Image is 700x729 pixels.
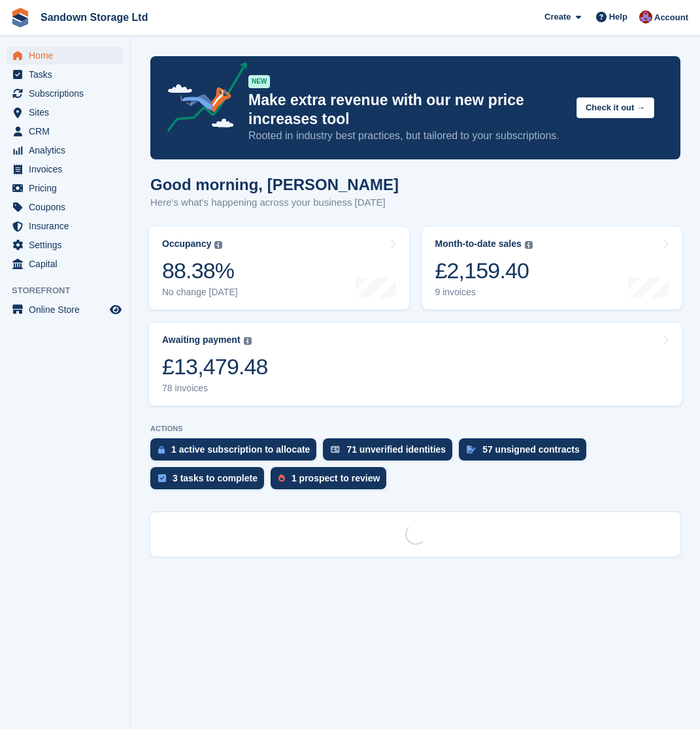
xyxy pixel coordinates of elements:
[156,62,248,137] img: price-adjustments-announcement-icon-8257ccfd72463d97f412b2fc003d46551f7dbcb40ab6d574587a9cd5c0d94...
[422,227,682,310] a: Month-to-date sales £2,159.40 9 invoices
[7,236,124,254] a: menu
[323,438,459,467] a: 71 unverified identities
[150,438,323,467] a: 1 active subscription to allocate
[150,195,399,210] p: Here's what's happening across your business [DATE]
[10,8,30,27] img: stora-icon-8386f47178a22dfd0bd8f6a31ec36ba5ce8667c1dd55bd0f319d3a0aa187defe.svg
[7,179,124,197] a: menu
[150,176,399,193] h1: Good morning, [PERSON_NAME]
[29,255,107,273] span: Capital
[7,122,124,140] a: menu
[7,84,124,103] a: menu
[7,198,124,216] a: menu
[576,97,654,119] button: Check it out →
[435,238,522,250] div: Month-to-date sales
[29,46,107,65] span: Home
[331,445,340,453] img: verify_identity-adf6edd0f0f0b5bbfe63781bf79b02c33cf7c696d77639b501bdc392416b5a36.svg
[435,257,533,284] div: £2,159.40
[29,65,107,84] span: Tasks
[29,300,107,319] span: Online Store
[29,141,107,159] span: Analytics
[544,10,571,24] span: Create
[435,287,533,298] div: 9 invoices
[171,444,310,455] div: 1 active subscription to allocate
[29,160,107,178] span: Invoices
[29,217,107,235] span: Insurance
[29,179,107,197] span: Pricing
[525,241,533,249] img: icon-info-grey-7440780725fd019a000dd9b08b2336e03edf1995a4989e88bcd33f0948082b44.svg
[162,353,268,380] div: £13,479.48
[108,302,124,317] a: Preview store
[162,383,268,394] div: 78 invoices
[158,474,166,482] img: task-75834270c22a3079a89374b754ae025e5fb1db73e45f91037f5363f120a921f8.svg
[482,444,580,455] div: 57 unsigned contracts
[278,474,285,482] img: prospect-51fa495bee0391a8d652442698ab0144808aea92771e9ea1ae160a38d050c398.svg
[654,11,688,24] span: Account
[149,227,409,310] a: Occupancy 88.38% No change [DATE]
[29,122,107,140] span: CRM
[7,103,124,121] a: menu
[7,46,124,65] a: menu
[29,236,107,254] span: Settings
[7,300,124,319] a: menu
[149,323,682,406] a: Awaiting payment £13,479.48 78 invoices
[35,7,153,28] a: Sandown Storage Ltd
[162,334,241,346] div: Awaiting payment
[639,10,652,24] img: Chloe Lovelock-Brown
[150,425,680,433] p: ACTIONS
[29,198,107,216] span: Coupons
[244,337,252,345] img: icon-info-grey-7440780725fd019a000dd9b08b2336e03edf1995a4989e88bcd33f0948082b44.svg
[248,75,270,88] div: NEW
[162,287,238,298] div: No change [DATE]
[459,438,593,467] a: 57 unsigned contracts
[12,284,130,297] span: Storefront
[7,255,124,273] a: menu
[248,91,566,129] p: Make extra revenue with our new price increases tool
[214,241,222,249] img: icon-info-grey-7440780725fd019a000dd9b08b2336e03edf1995a4989e88bcd33f0948082b44.svg
[7,141,124,159] a: menu
[162,238,211,250] div: Occupancy
[29,103,107,121] span: Sites
[162,257,238,284] div: 88.38%
[7,217,124,235] a: menu
[346,444,446,455] div: 71 unverified identities
[271,467,393,496] a: 1 prospect to review
[467,445,476,453] img: contract_signature_icon-13c848040528278c33f63329250d36e43548de30e8caae1d1a13099fd9432cc5.svg
[248,129,566,143] p: Rooted in industry best practices, but tailored to your subscriptions.
[158,445,165,454] img: active_subscription_to_allocate_icon-d502201f5373d7db506a760aba3b589e785aa758c864c3986d89f69b8ff3...
[29,84,107,103] span: Subscriptions
[173,473,258,483] div: 3 tasks to complete
[609,10,627,24] span: Help
[292,473,380,483] div: 1 prospect to review
[150,467,271,496] a: 3 tasks to complete
[7,65,124,84] a: menu
[7,160,124,178] a: menu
